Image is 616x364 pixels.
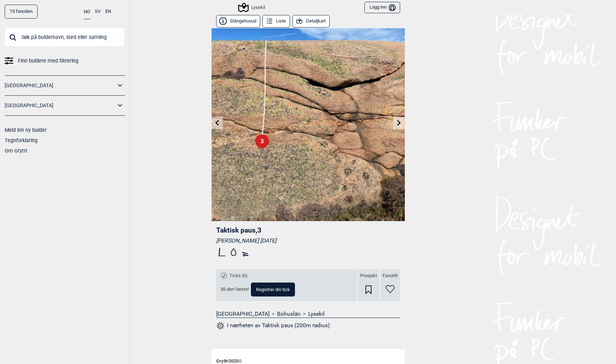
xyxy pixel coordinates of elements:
[229,273,248,279] span: Ticks (0)
[277,310,301,318] a: Bohuslän
[216,310,400,318] nav: > >
[5,148,28,154] a: Om Gryttr
[292,15,330,28] button: Detaljkart
[5,127,47,133] a: Meld inn ny bulder
[5,138,38,143] a: Tegnforklaring
[216,15,260,28] button: Stångehuvud
[358,269,379,301] div: Prosjekt
[262,15,290,28] button: Liste
[216,310,270,318] a: [GEOGRAPHIC_DATA]
[216,237,400,244] div: [PERSON_NAME] [DATE]
[5,5,38,19] a: Til forsiden
[251,283,295,296] button: Registrer din tick
[221,286,249,293] span: Bli den første!
[5,100,116,111] a: [GEOGRAPHIC_DATA]
[216,226,261,234] span: Taktisk paus , 3
[216,321,330,330] button: I nærheten av Taktisk paus (200m radius)
[84,5,90,19] button: NO
[5,28,125,46] input: Søk på buldernavn, sted eller samling
[364,2,400,14] button: Logg inn
[18,56,78,66] span: Finn buldere med filtrering
[95,5,101,19] button: SV
[212,28,405,221] img: Taktisk paus
[239,3,265,12] div: Lysekil
[308,310,325,318] a: Lysekil
[5,56,125,66] a: Finn buldere med filtrering
[105,5,111,19] button: EN
[256,287,290,292] span: Registrer din tick
[5,80,116,91] a: [GEOGRAPHIC_DATA]
[383,273,398,279] span: Favoritt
